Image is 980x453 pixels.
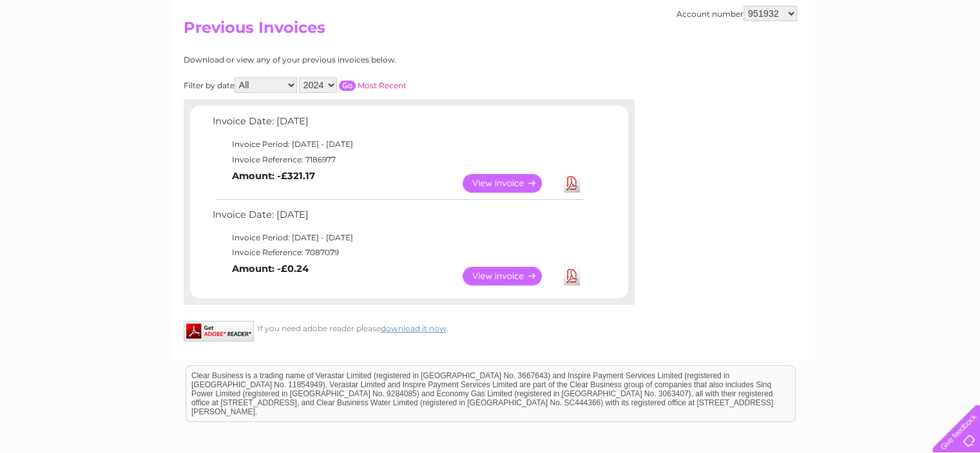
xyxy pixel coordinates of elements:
[232,263,309,275] b: Amount: -£0.24
[209,206,586,230] td: Invoice Date: [DATE]
[209,113,586,137] td: Invoice Date: [DATE]
[381,323,447,333] a: download it now
[184,321,635,333] div: If you need adobe reader please .
[821,55,860,64] a: Telecoms
[463,174,557,193] a: View
[785,55,814,64] a: Energy
[894,55,926,64] a: Contact
[737,6,826,23] a: 0333 014 3131
[232,170,315,182] b: Amount: -£321.17
[564,267,580,285] a: Download
[209,152,586,168] td: Invoice Reference: 7186977
[753,55,778,64] a: Water
[209,230,586,246] td: Invoice Period: [DATE] - [DATE]
[184,19,797,43] h2: Previous Invoices
[937,55,968,64] a: Log out
[209,137,586,152] td: Invoice Period: [DATE] - [DATE]
[34,34,100,73] img: logo.png
[209,245,586,260] td: Invoice Reference: 7087079
[564,174,580,193] a: Download
[358,81,407,90] a: Most Recent
[868,55,887,64] a: Blog
[463,267,557,285] a: View
[184,55,522,64] div: Download or view any of your previous invoices below.
[186,7,795,63] div: Clear Business is a trading name of Verastar Limited (registered in [GEOGRAPHIC_DATA] No. 3667643...
[677,6,797,21] div: Account number
[184,77,522,93] div: Filter by date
